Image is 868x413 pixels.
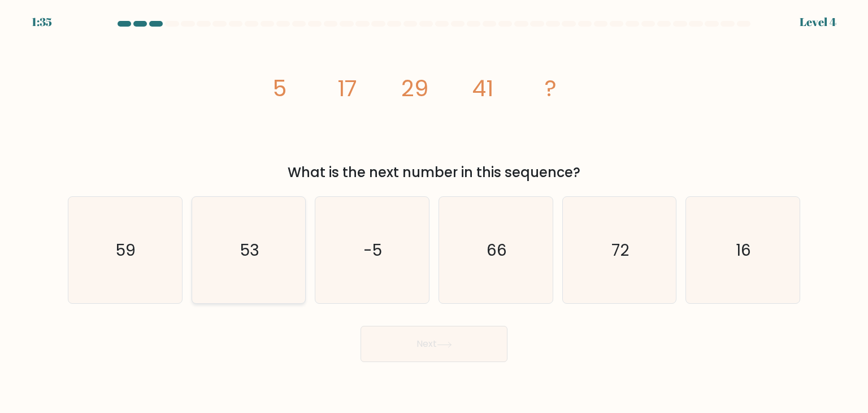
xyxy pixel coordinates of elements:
text: 53 [240,239,259,261]
tspan: ? [545,72,557,104]
tspan: 41 [472,72,493,104]
text: 66 [487,239,507,261]
tspan: 17 [337,72,357,104]
div: What is the next number in this sequence? [75,162,793,183]
text: -5 [364,239,383,261]
button: Next [361,326,507,362]
tspan: 5 [272,72,287,104]
div: Level 4 [800,14,836,31]
text: 59 [116,239,136,261]
text: 72 [611,239,629,261]
text: 16 [736,239,752,261]
tspan: 29 [401,72,428,104]
div: 1:35 [32,14,52,31]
